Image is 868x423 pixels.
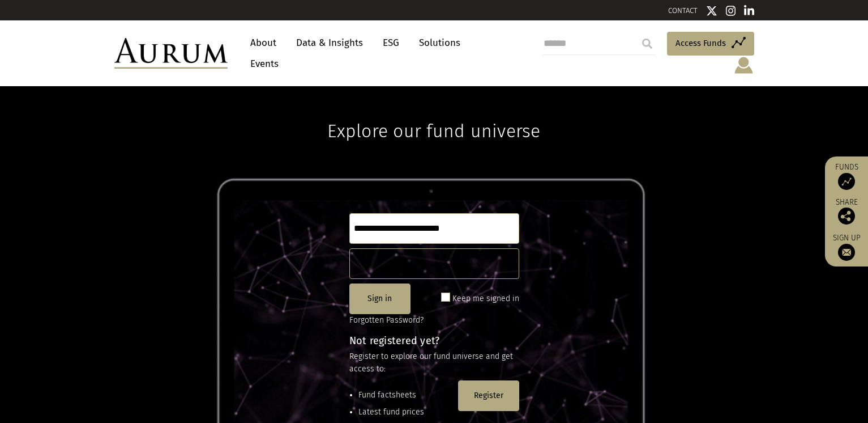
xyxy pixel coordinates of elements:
[838,244,855,261] img: Sign up to our newsletter
[349,336,519,346] h4: Not registered yet?
[245,32,282,53] a: About
[831,198,862,225] div: Share
[733,56,754,75] img: account-icon.svg
[636,32,659,55] input: Submit
[377,32,405,53] a: ESG
[838,173,855,190] img: Access Funds
[349,315,424,325] a: Forgotten Password?
[358,406,454,418] li: Latest fund prices
[831,233,862,261] a: Sign up
[349,350,519,376] p: Register to explore our fund universe and get access to:
[831,162,862,190] a: Funds
[726,5,736,16] img: Instagram icon
[706,5,717,16] img: Twitter icon
[349,284,411,314] button: Sign in
[290,32,369,53] a: Data & Insights
[668,6,698,15] a: CONTACT
[838,208,855,225] img: Share this post
[413,32,466,53] a: Solutions
[327,86,540,142] h1: Explore our fund universe
[114,38,228,69] img: Aurum
[744,5,754,16] img: Linkedin icon
[675,36,726,50] span: Access Funds
[245,53,279,74] a: Events
[667,32,754,56] a: Access Funds
[358,389,454,401] li: Fund factsheets
[452,292,519,306] label: Keep me signed in
[458,380,519,411] button: Register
